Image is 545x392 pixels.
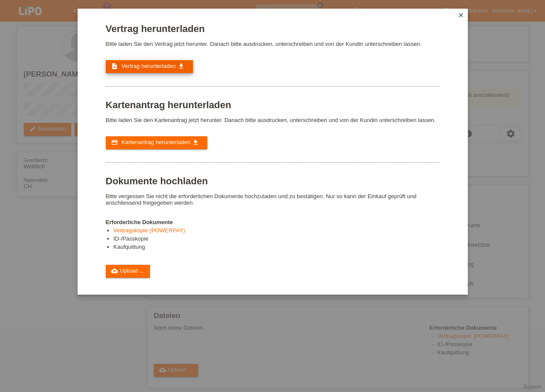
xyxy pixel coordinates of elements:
[106,136,207,149] a: credit_card Kartenantrag herunterladen get_app
[114,235,440,244] li: ID-/Passkopie
[457,12,464,19] i: close
[111,267,118,274] i: cloud_upload
[455,11,467,21] a: close
[106,100,440,110] h1: Kartenantrag herunterladen
[111,139,118,146] i: credit_card
[106,41,440,47] p: Bitte laden Sie den Vertrag jetzt herunter. Danach bitte ausdrucken, unterschreiben und von der K...
[106,60,193,73] a: description Vertrag herunterladen get_app
[106,23,440,34] h1: Vertrag herunterladen
[106,193,440,206] p: Bitte vergessen Sie nicht die erforderlichen Dokumente hochzuladen und zu bestätigen. Nur so kann...
[106,219,440,225] h4: Erforderliche Dokumente
[106,265,150,278] a: cloud_uploadUpload ...
[121,139,190,145] span: Kartenantrag herunterladen
[121,63,176,69] span: Vertrag herunterladen
[111,63,118,70] i: description
[178,63,185,70] i: get_app
[106,117,440,123] p: Bitte laden Sie den Kartenantrag jetzt herunter. Danach bitte ausdrucken, unterschreiben und von ...
[114,227,185,234] a: Vertragskopie (POWERPAY)
[114,244,440,252] li: Kaufquittung
[106,176,440,186] h1: Dokumente hochladen
[192,139,199,146] i: get_app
